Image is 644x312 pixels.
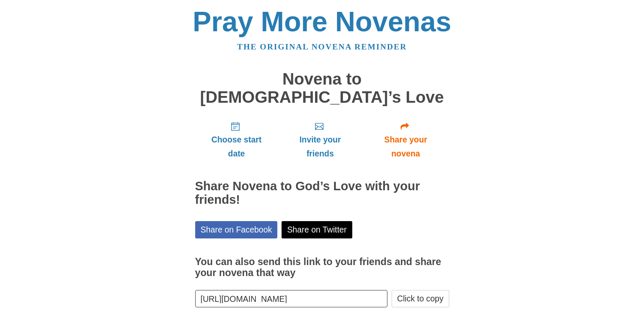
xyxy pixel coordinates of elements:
[282,221,352,238] a: Share on Twitter
[392,290,449,307] button: Click to copy
[193,6,451,37] a: Pray More Novenas
[237,42,407,51] a: The original novena reminder
[195,70,449,106] h1: Novena to [DEMOGRAPHIC_DATA]’s Love
[195,257,449,278] h3: You can also send this link to your friends and share your novena that way
[195,221,278,238] a: Share on Facebook
[204,133,270,161] span: Choose start date
[278,115,362,165] a: Invite your friends
[195,180,449,207] h2: Share Novena to God’s Love with your friends!
[362,115,449,165] a: Share your novena
[371,133,441,161] span: Share your novena
[286,133,354,161] span: Invite your friends
[195,115,278,165] a: Choose start date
